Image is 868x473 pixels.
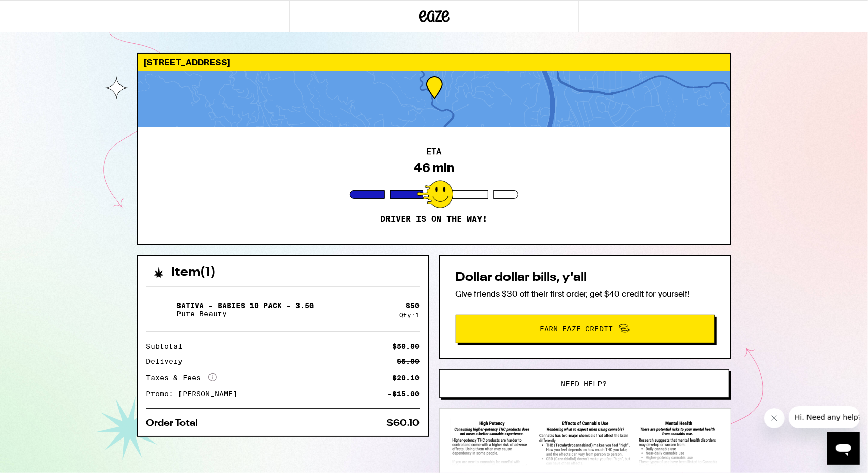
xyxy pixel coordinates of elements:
img: SB 540 Brochure preview [450,419,721,466]
button: Earn Eaze Credit [456,315,715,343]
div: $ 50 [406,301,420,310]
p: Driver is on the way! [381,214,488,224]
div: Subtotal [146,343,190,350]
iframe: Button to launch messaging window [827,432,860,465]
iframe: Close message [764,408,785,428]
div: $20.10 [393,374,420,381]
div: $50.00 [393,343,420,350]
p: Sativa - Babies 10 Pack - 3.5g [177,301,314,310]
div: Order Total [146,419,205,428]
div: $60.10 [387,419,420,428]
div: Delivery [146,358,190,365]
div: [STREET_ADDRESS] [138,54,730,71]
div: $5.00 [397,358,420,365]
p: Pure Beauty [177,310,314,318]
iframe: Message from company [789,406,860,428]
h2: Item ( 1 ) [172,266,216,279]
span: Earn Eaze Credit [540,325,613,332]
h2: ETA [427,148,442,156]
span: Need help? [561,380,607,387]
div: -$15.00 [388,390,420,397]
div: Taxes & Fees [146,373,217,382]
img: Sativa - Babies 10 Pack - 3.5g [146,295,175,324]
div: 46 min [414,161,455,175]
div: Qty: 1 [400,312,420,318]
h2: Dollar dollar bills, y'all [456,272,715,284]
span: Hi. Need any help? [6,7,73,15]
div: Promo: [PERSON_NAME] [146,390,245,397]
p: Give friends $30 off their first order, get $40 credit for yourself! [456,289,715,299]
button: Need help? [439,369,729,398]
